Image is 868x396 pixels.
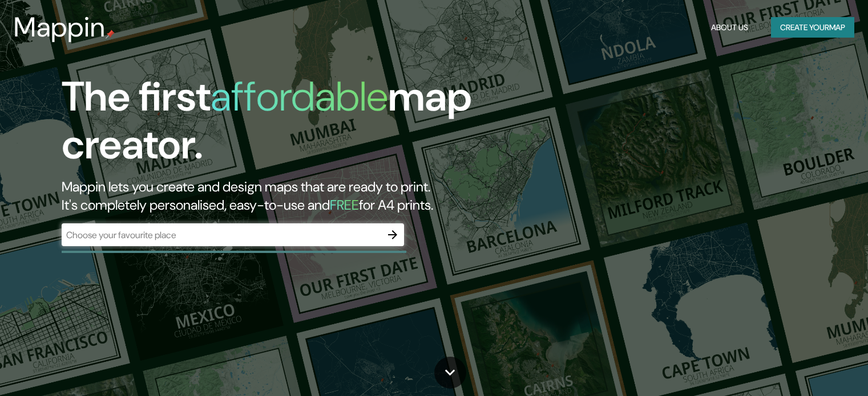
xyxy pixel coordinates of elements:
h1: affordable [211,70,388,123]
h2: Mappin lets you create and design maps that are ready to print. It's completely personalised, eas... [62,178,496,214]
img: mappin-pin [106,30,115,39]
h1: The first map creator. [62,73,496,178]
button: About Us [706,17,753,38]
h3: Mappin [14,11,106,43]
input: Choose your favourite place [62,228,381,242]
iframe: Help widget launcher [766,352,855,383]
button: Create yourmap [771,17,854,38]
h5: FREE [330,196,359,214]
